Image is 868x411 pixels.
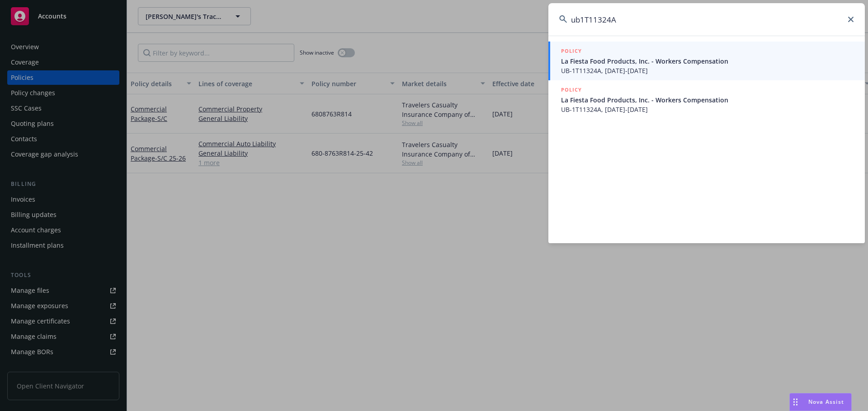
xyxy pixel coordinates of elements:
[561,56,854,66] span: La Fiesta Food Products, Inc. - Workers Compensation
[561,95,854,105] span: La Fiesta Food Products, Inc. - Workers Compensation
[548,3,865,36] input: Search...
[561,66,854,75] span: UB-1T11324A, [DATE]-[DATE]
[789,393,852,411] button: Nova Assist
[548,80,865,119] a: POLICYLa Fiesta Food Products, Inc. - Workers CompensationUB-1T11324A, [DATE]-[DATE]
[561,85,582,94] h5: POLICY
[561,46,582,55] h5: POLICY
[808,398,844,406] span: Nova Assist
[790,393,801,411] div: Drag to move
[548,42,865,80] a: POLICYLa Fiesta Food Products, Inc. - Workers CompensationUB-1T11324A, [DATE]-[DATE]
[561,105,854,114] span: UB-1T11324A, [DATE]-[DATE]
